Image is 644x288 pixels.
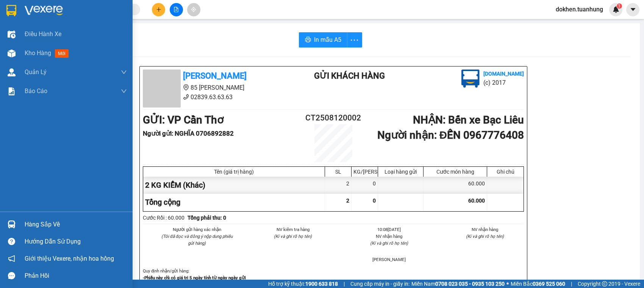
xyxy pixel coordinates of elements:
li: [PERSON_NAME] [350,256,428,263]
div: Hàng sắp về [25,219,127,230]
span: environment [183,84,189,90]
img: warehouse-icon [8,49,16,57]
span: phone [44,28,50,34]
strong: -Phiếu này chỉ có giá trị 5 ngày tính từ ngày ngày gửi [143,275,246,280]
div: Phản hồi [25,270,127,282]
li: (c) 2017 [483,78,524,87]
span: more [347,35,362,45]
span: environment [44,18,50,24]
b: [DOMAIN_NAME] [483,71,524,77]
div: 2 [325,177,352,194]
b: Gửi khách hàng [314,71,385,81]
span: | [344,280,345,288]
li: 85 [PERSON_NAME] [143,83,284,92]
span: file-add [174,7,179,12]
span: copyright [602,281,607,286]
h2: CT2508120002 [302,112,365,124]
div: SL [327,169,349,175]
img: warehouse-icon [8,68,16,76]
span: 60.000 [468,198,485,204]
button: plus [152,3,165,16]
span: ⚪️ [506,282,509,285]
button: more [347,32,362,47]
strong: 0369 525 060 [533,281,565,287]
div: Tên (giá trị hàng) [145,169,323,175]
div: 0 [352,177,378,194]
span: caret-down [630,6,636,13]
i: (Kí và ghi rõ họ tên) [370,241,408,246]
img: solution-icon [8,87,16,95]
li: NV nhận hàng [446,226,524,233]
span: Cung cấp máy in - giấy in: [350,280,410,288]
span: 2 [346,198,349,204]
li: Người gửi hàng xác nhận [158,226,236,233]
div: 60.000 [424,177,487,194]
b: [PERSON_NAME] [183,71,247,81]
span: plus [156,7,161,12]
span: Miền Nam [411,280,505,288]
img: icon-new-feature [613,6,619,13]
span: | [571,280,572,288]
li: 02839.63.63.63 [3,26,144,36]
span: phone [183,94,189,100]
strong: 1900 633 818 [305,281,338,287]
img: logo-vxr [6,5,16,16]
div: Cước món hàng [425,169,485,175]
b: GỬI : VP Cần Thơ [3,47,84,60]
span: aim [191,7,196,12]
div: 2 KG KIỂM (Khác) [143,177,325,194]
span: Tổng cộng [145,198,180,207]
i: (Kí và ghi rõ họ tên) [466,234,504,239]
span: Kho hàng [25,49,51,57]
div: Ghi chú [489,169,522,175]
sup: 1 [617,3,622,9]
span: printer [305,36,311,44]
span: 0 [373,198,376,204]
li: 85 [PERSON_NAME] [3,17,144,26]
span: down [121,69,127,75]
button: caret-down [626,3,639,16]
div: KG/[PERSON_NAME] [353,169,376,175]
li: 02839.63.63.63 [143,92,284,102]
b: Tổng phải thu: 0 [188,215,226,221]
span: question-circle [8,238,15,245]
button: printerIn mẫu A5 [299,32,347,47]
img: logo.jpg [461,70,480,88]
div: Loại hàng gửi [380,169,421,175]
span: In mẫu A5 [314,35,341,44]
span: Điều hành xe [25,29,61,39]
li: NV nhận hàng [350,233,428,240]
span: Quản Lý [25,67,47,77]
b: [PERSON_NAME] [44,5,107,14]
span: 1 [618,3,621,9]
li: NV kiểm tra hàng [254,226,332,233]
b: Người nhận : ĐẾN 0967776408 [377,129,524,141]
div: Hướng dẫn sử dụng [25,236,127,247]
span: Hỗ trợ kỹ thuật: [268,280,338,288]
b: NHẬN : Bến xe Bạc Liêu [413,114,524,126]
i: (Kí và ghi rõ họ tên) [274,234,312,239]
b: Người gửi : NGHĨA 0706892882 [143,130,234,137]
span: mới [55,49,69,58]
span: Giới thiệu Vexere, nhận hoa hồng [25,254,114,263]
span: dokhen.tuanhung [550,5,609,14]
li: 10:08[DATE] [350,226,428,233]
span: down [121,88,127,94]
img: warehouse-icon [8,30,16,38]
span: message [8,272,15,279]
img: warehouse-icon [8,220,16,228]
button: file-add [170,3,183,16]
span: Miền Bắc [511,280,565,288]
span: Báo cáo [25,86,47,96]
div: Cước Rồi : 60.000 [143,214,184,222]
i: (Tôi đã đọc và đồng ý nộp dung phiếu gửi hàng) [161,234,233,246]
button: aim [187,3,200,16]
span: notification [8,255,15,262]
b: GỬI : VP Cần Thơ [143,114,224,126]
strong: 0708 023 035 - 0935 103 250 [435,281,505,287]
